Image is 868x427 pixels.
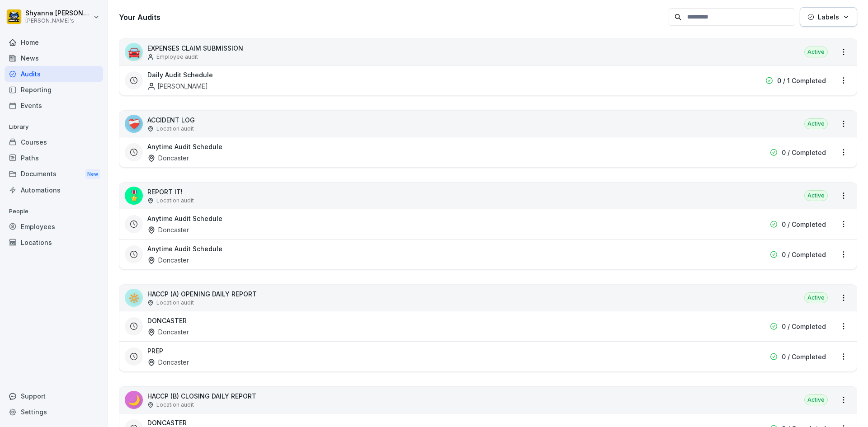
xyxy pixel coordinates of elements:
[156,197,194,205] p: Location audit
[147,357,189,367] div: Doncaster
[804,292,828,303] div: Active
[800,7,857,27] button: Labels
[5,166,103,183] div: Documents
[125,187,143,205] div: 🎖️
[782,250,826,259] p: 0 / Completed
[5,388,103,404] div: Support
[804,47,828,57] div: Active
[782,220,826,229] p: 0 / Completed
[156,53,198,61] p: Employee audit
[125,289,143,307] div: 🔅
[782,352,826,361] p: 0 / Completed
[5,166,103,183] a: DocumentsNew
[5,219,103,235] a: Employees
[156,401,194,409] p: Location audit
[5,50,103,66] a: News
[5,235,103,250] a: Locations
[5,404,103,420] a: Settings
[147,346,163,356] h3: PREP
[804,190,828,201] div: Active
[147,153,189,163] div: Doncaster
[782,322,826,331] p: 0 / Completed
[125,115,143,133] div: ❤️‍🩹
[147,70,213,80] h3: Daily Audit Schedule
[147,43,243,53] p: EXPENSES CLAIM SUBMISSION
[147,225,189,235] div: Doncaster
[804,394,828,405] div: Active
[147,142,222,151] h3: Anytime Audit Schedule
[5,150,103,166] a: Paths
[782,148,826,157] p: 0 / Completed
[156,299,194,307] p: Location audit
[147,289,257,299] p: HACCP (A) OPENING DAILY REPORT
[119,12,664,22] h3: Your Audits
[804,118,828,129] div: Active
[5,34,103,50] a: Home
[85,169,100,179] div: New
[5,120,103,134] p: Library
[147,187,194,197] p: REPORT IT!
[156,125,194,133] p: Location audit
[777,76,826,85] p: 0 / 1 Completed
[147,327,189,337] div: Doncaster
[25,9,91,17] p: Shyanna [PERSON_NAME]
[5,82,103,98] a: Reporting
[147,316,187,325] h3: DONCASTER
[125,391,143,409] div: 🌙
[5,134,103,150] a: Courses
[147,255,189,265] div: Doncaster
[147,391,256,401] p: HACCP (B) CLOSING DAILY REPORT
[147,244,222,253] h3: Anytime Audit Schedule
[125,43,143,61] div: 🚘
[818,12,839,22] p: Labels
[147,115,195,125] p: ACCIDENT LOG
[5,98,103,113] a: Events
[5,66,103,82] a: Audits
[25,18,91,24] p: [PERSON_NAME]'s
[5,204,103,219] p: People
[147,81,208,91] div: [PERSON_NAME]
[147,214,222,223] h3: Anytime Audit Schedule
[5,182,103,198] a: Automations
